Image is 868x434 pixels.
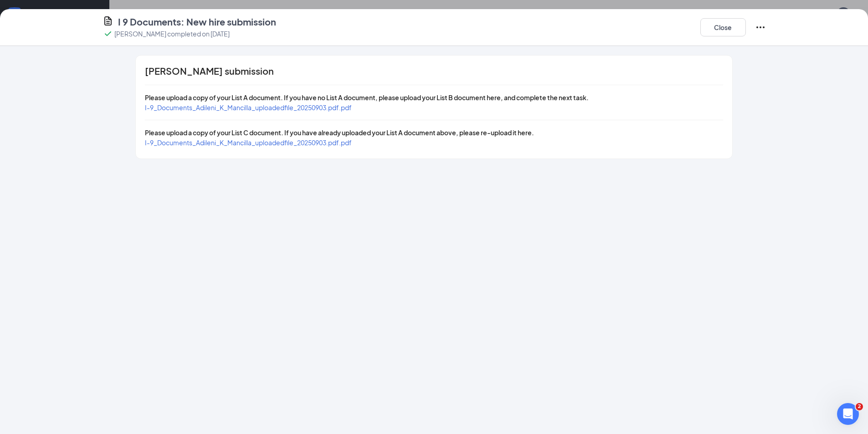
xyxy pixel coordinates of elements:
[114,29,230,38] p: [PERSON_NAME] completed on [DATE]
[103,28,113,39] svg: Checkmark
[856,403,863,410] span: 2
[103,15,113,26] svg: CustomFormIcon
[145,128,534,137] span: Please upload a copy of your List C document. If you have already uploaded your List A document a...
[837,403,859,425] iframe: Intercom live chat
[145,103,352,112] a: I-9_Documents_Adileni_K_Mancilla_uploadedfile_20250903.pdf.pdf
[145,138,352,147] a: I-9_Documents_Adileni_K_Mancilla_uploadedfile_20250903.pdf.pdf
[118,15,276,28] h4: I 9 Documents: New hire submission
[755,22,766,33] svg: Ellipses
[145,66,274,76] span: [PERSON_NAME] submission
[700,18,746,36] button: Close
[145,93,589,102] span: Please upload a copy of your List A document. If you have no List A document, please upload your ...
